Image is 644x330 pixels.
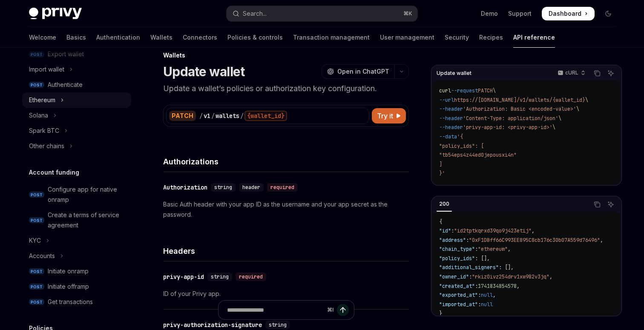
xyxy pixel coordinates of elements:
h5: Account funding [29,167,79,178]
div: Wallets [163,51,409,60]
button: Send message [337,304,349,316]
a: POSTGet transactions [22,294,131,310]
span: "id" [439,227,451,234]
button: Toggle Ethereum section [22,92,131,108]
button: Copy the contents from the code block [592,68,603,79]
span: curl [439,87,451,94]
span: --request [451,87,478,94]
span: \ [585,97,588,103]
div: / [240,112,244,120]
div: PATCH [169,111,196,121]
span: --header [439,124,463,131]
button: Toggle KYC section [22,233,131,248]
span: POST [29,82,44,88]
span: "tb54eps4z44ed0jepousxi4n" [439,152,517,158]
img: dark logo [29,8,82,20]
span: , [493,292,496,298]
a: Dashboard [542,7,595,20]
span: , [508,246,511,253]
span: POST [29,268,44,275]
h4: Authorizations [163,156,409,167]
p: Update a wallet’s policies or authorization key configuration. [163,83,409,95]
button: Ask AI [605,68,616,79]
span: "chain_type" [439,246,475,253]
span: string [214,184,232,191]
div: Configure app for native onramp [48,184,126,205]
span: \ [493,87,496,94]
span: ] [439,161,442,168]
button: Toggle dark mode [601,7,615,20]
a: Security [445,27,469,48]
div: Accounts [29,251,55,261]
a: POSTInitiate offramp [22,279,131,294]
div: Search... [243,9,267,19]
span: , [532,227,535,234]
span: 'privy-app-id: <privy-app-id>' [463,124,552,131]
a: Demo [481,9,498,18]
a: API reference [513,27,555,48]
button: Toggle Spark BTC section [22,123,131,138]
span: "created_at" [439,283,475,290]
span: null [481,301,493,308]
div: required [267,183,298,192]
div: v1 [204,112,210,120]
div: Authorization [163,183,207,192]
a: POSTAuthenticate [22,77,131,92]
span: POST [29,284,44,290]
a: Basics [66,27,86,48]
a: Authentication [96,27,140,48]
div: 200 [437,199,452,209]
span: PATCH [478,87,493,94]
span: }' [439,170,445,177]
span: , [600,237,603,244]
span: : [], [499,264,514,271]
div: privy-app-id [163,273,204,281]
span: POST [29,192,44,198]
span: : [], [475,255,490,262]
span: : [478,292,481,298]
span: POST [29,299,44,305]
span: Update wallet [437,70,471,77]
span: Open in ChatGPT [337,67,389,76]
span: 'Authorization: Basic <encoded-value>' [463,106,576,112]
h4: Headers [163,245,409,257]
p: Basic Auth header with your app ID as the username and your app secret as the password. [163,199,409,220]
span: Dashboard [549,9,581,18]
a: Support [508,9,532,18]
span: \ [576,106,579,112]
a: Welcome [29,27,56,48]
div: Create a terms of service agreement [48,210,126,230]
span: '{ [457,133,463,140]
span: : [475,246,478,253]
span: : [475,283,478,290]
div: Ethereum [29,95,55,105]
a: Recipes [479,27,503,48]
div: Initiate offramp [48,281,89,292]
button: cURL [553,66,589,80]
span: Try it [377,111,393,121]
div: / [211,112,215,120]
button: Copy the contents from the code block [592,199,603,210]
span: 1741834854578 [478,283,517,290]
span: string [211,273,229,280]
span: null [481,292,493,298]
span: --data [439,133,457,140]
button: Toggle Solana section [22,108,131,123]
button: Toggle Import wallet section [22,62,131,77]
span: --url [439,97,454,103]
a: POSTCreate a terms of service agreement [22,207,131,233]
div: KYC [29,235,41,246]
span: : [469,273,472,280]
p: cURL [565,69,578,76]
span: : [478,301,481,308]
a: Connectors [183,27,217,48]
span: : [451,227,454,234]
span: "id2tptkqrxd39qo9j423etij" [454,227,532,234]
span: "ethereum" [478,246,508,253]
span: ⌘ K [403,10,412,17]
div: Authenticate [48,80,83,90]
span: "exported_at" [439,292,478,298]
a: User management [380,27,434,48]
button: Open in ChatGPT [322,64,394,79]
button: Toggle Other chains section [22,138,131,154]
